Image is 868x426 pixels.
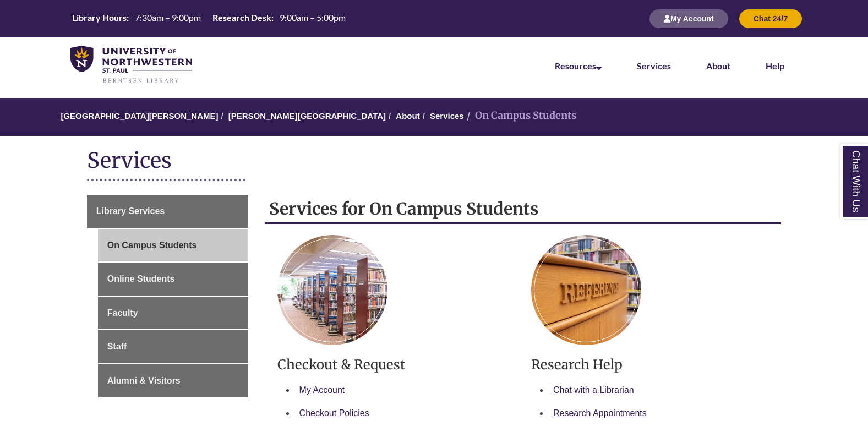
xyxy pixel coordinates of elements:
[531,356,768,373] h3: Research Help
[739,9,802,28] button: Chat 24/7
[98,364,248,397] a: Alumni & Visitors
[208,12,275,24] th: Research Desk:
[265,195,782,224] h2: Services for On Campus Students
[68,12,350,26] a: Hours Today
[553,385,634,395] a: Chat with a Librarian
[555,61,602,71] a: Resources
[98,229,248,262] a: On Campus Students
[280,12,346,23] span: 9:00am – 5:00pm
[68,12,350,25] table: Hours Today
[299,385,345,395] a: My Account
[68,12,130,24] th: Library Hours:
[61,111,218,121] a: [GEOGRAPHIC_DATA][PERSON_NAME]
[553,408,647,418] a: Research Appointments
[228,111,386,121] a: [PERSON_NAME][GEOGRAPHIC_DATA]
[299,408,369,418] a: Checkout Policies
[96,206,165,216] span: Library Services
[135,12,201,23] span: 7:30am – 9:00pm
[706,61,730,71] a: About
[87,195,248,228] a: Library Services
[637,61,671,71] a: Services
[277,356,515,373] h3: Checkout & Request
[739,14,802,23] a: Chat 24/7
[87,195,248,397] div: Guide Page Menu
[98,263,248,296] a: Online Students
[70,46,192,84] img: UNWSP Library Logo
[98,297,248,330] a: Faculty
[649,9,728,28] button: My Account
[396,111,419,121] a: About
[87,147,782,176] h1: Services
[464,108,576,124] li: On Campus Students
[649,14,728,23] a: My Account
[766,61,784,71] a: Help
[98,330,248,363] a: Staff
[430,111,464,121] a: Services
